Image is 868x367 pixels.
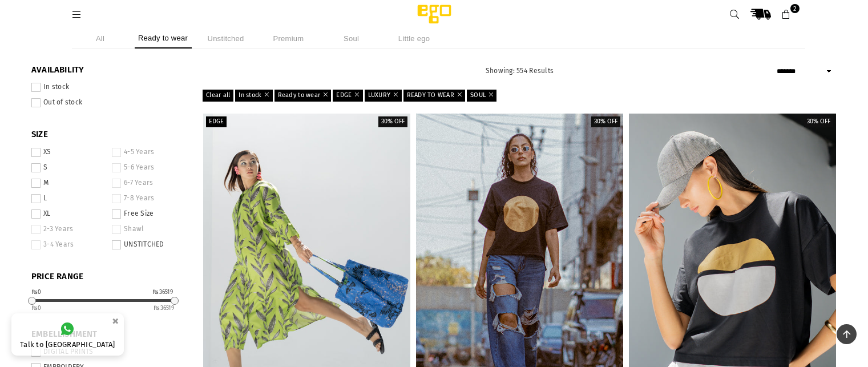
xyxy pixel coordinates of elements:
[112,148,185,157] label: 4-5 Years
[31,83,185,92] label: In stock
[112,225,185,234] label: Shawl
[152,289,173,295] div: ₨36519
[135,29,192,49] li: Ready to wear
[323,29,380,49] li: Soul
[274,90,332,101] a: Ready to wear
[386,3,483,26] img: Ego
[31,163,105,172] label: S
[776,4,797,25] a: 2
[403,90,466,101] a: READY TO WEAR
[31,129,185,140] span: SIZE
[112,194,185,203] label: 7-8 Years
[31,148,105,157] label: XS
[112,179,185,188] label: 6-7 Years
[486,67,554,75] span: Showing: 554 Results
[365,90,402,101] a: LUXURY
[31,209,105,219] label: XL
[31,305,42,312] ins: 0
[31,194,105,203] label: L
[203,90,233,101] a: Clear all
[31,289,42,295] div: ₨0
[235,90,272,101] a: In stock
[112,209,185,219] label: Free Size
[154,305,174,312] ins: 36519
[31,179,105,188] label: M
[206,116,227,127] label: EDGE
[67,10,87,18] a: Menu
[11,313,124,356] a: Talk to [GEOGRAPHIC_DATA]
[591,116,620,127] label: 30% off
[333,90,362,101] a: EDGE
[112,163,185,172] label: 5-6 Years
[467,90,496,101] a: SOUL
[72,29,129,49] li: All
[31,225,105,234] label: 2-3 Years
[386,29,443,49] li: Little ego
[31,240,105,249] label: 3-4 Years
[31,98,185,107] label: Out of stock
[108,312,122,330] button: ×
[378,116,407,127] label: 30% off
[197,29,255,49] li: Unstitched
[31,271,185,283] span: PRICE RANGE
[804,116,833,127] label: 30% off
[31,64,185,76] span: Availability
[725,4,745,25] a: Search
[112,240,185,249] label: UNSTITCHED
[260,29,317,49] li: Premium
[790,4,800,13] span: 2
